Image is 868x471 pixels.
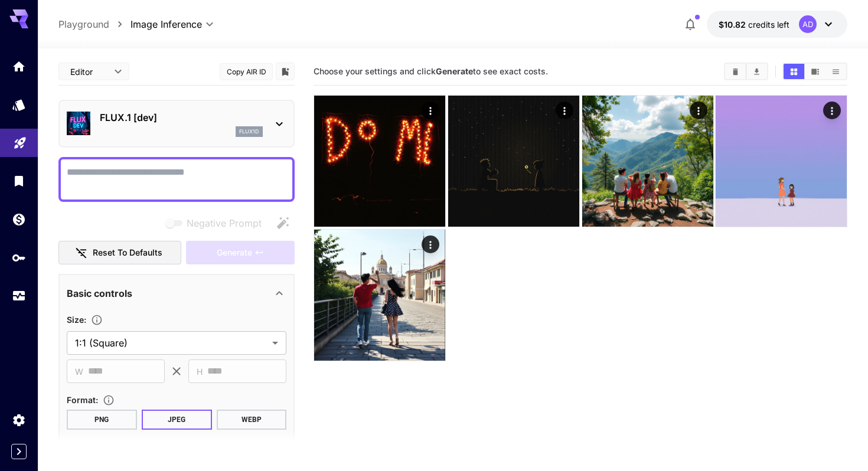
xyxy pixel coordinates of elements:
img: 9k= [314,230,445,361]
div: Models [12,97,26,112]
p: Basic controls [67,286,132,300]
span: H [197,365,203,378]
div: Actions [689,102,707,119]
div: Clear ImagesDownload All [724,63,768,80]
span: W [75,365,83,378]
button: Choose the file format for the output image. [98,394,119,406]
img: 9k= [448,96,579,227]
button: Reset to defaults [58,241,181,265]
div: AD [799,15,817,33]
span: $10.82 [719,19,748,30]
div: Actions [422,235,439,253]
div: API Keys [12,250,26,265]
button: $10.81775AD [707,11,847,38]
div: Settings [12,413,26,427]
button: Add to library [280,64,291,78]
p: flux1d [239,127,259,136]
button: JPEG [142,410,212,430]
span: Negative prompts are not compatible with the selected model. [163,215,271,230]
div: Playground [13,132,27,146]
div: Home [12,59,26,74]
button: Expand sidebar [11,444,27,459]
img: 9k= [314,96,445,227]
div: Wallet [12,212,26,227]
span: Negative Prompt [187,216,262,230]
p: FLUX.1 [dev] [100,110,263,125]
div: Show images in grid viewShow images in video viewShow images in list view [782,63,847,80]
span: Editor [70,66,107,78]
div: Library [12,174,26,188]
button: PNG [67,410,137,430]
div: Actions [823,102,841,119]
div: Usage [12,289,26,303]
a: Playground [58,17,109,31]
button: Copy AIR ID [220,63,273,80]
span: credits left [748,19,789,30]
div: Actions [555,102,573,119]
button: Download All [746,64,767,79]
button: WEBP [217,410,287,430]
button: Clear Images [725,64,746,79]
span: 1:1 (Square) [75,336,267,350]
span: Format : [67,395,98,405]
img: 2Q== [582,96,713,227]
button: Adjust the dimensions of the generated image by specifying its width and height in pixels, or sel... [86,314,107,326]
span: Image Inference [130,17,202,31]
div: Basic controls [67,279,286,308]
span: Choose your settings and click to see exact costs. [314,66,548,76]
div: FLUX.1 [dev]flux1d [67,106,286,142]
button: Show images in video view [805,64,825,79]
span: Size : [67,315,86,325]
b: Generate [436,66,473,76]
div: $10.81775 [719,18,789,31]
img: Z [716,96,847,227]
nav: breadcrumb [58,17,130,31]
div: Actions [422,102,439,119]
button: Show images in list view [825,64,846,79]
button: Show images in grid view [784,64,804,79]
